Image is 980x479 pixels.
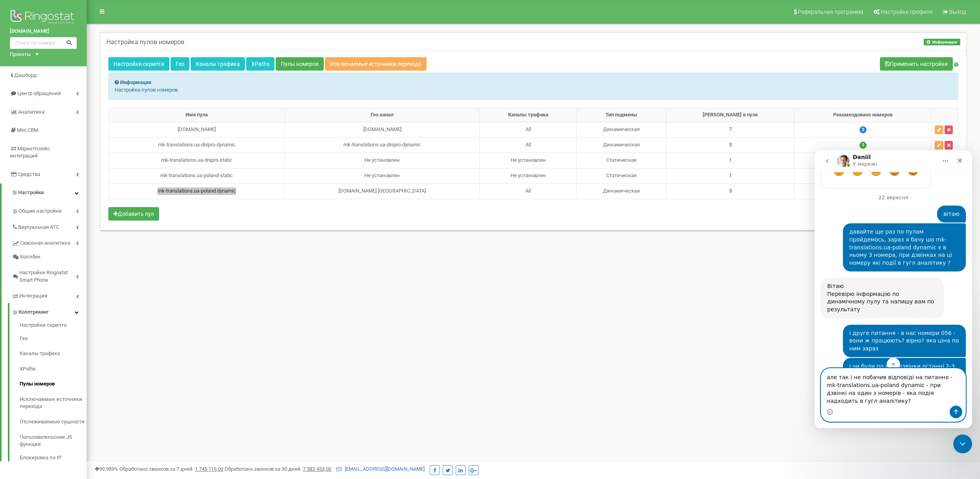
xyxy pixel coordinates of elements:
span: 99,989% [95,466,118,472]
a: Отслеживаемые сущности [20,414,87,430]
a: [DOMAIN_NAME] [10,28,77,35]
span: Интеграция [19,292,47,300]
td: Не установлен [480,168,577,183]
a: Исключаемые источники перехода [325,57,427,71]
th: Гео канал [285,108,480,122]
a: XPaths [20,361,87,377]
td: [DOMAIN_NAME] [GEOGRAPHIC_DATA] [285,183,480,199]
a: Коллбек [12,250,87,264]
div: Проекты [10,51,31,58]
a: Каналы трафика [20,346,87,361]
span: 3 [859,142,867,149]
p: Настройка пулов номеров [115,86,952,94]
div: mk-translations.ua-dnipro-static [112,157,281,164]
div: [DOMAIN_NAME] [112,126,281,133]
div: mk-translations.ua-poland dynamic [112,187,281,195]
span: 7 [729,126,732,132]
td: All [480,137,577,153]
td: All [480,122,577,137]
span: Реферальная программа [798,9,863,15]
span: 3 [729,188,732,194]
button: Информация [924,39,960,45]
a: Интеграция [12,287,87,303]
span: Аналитика [18,109,45,115]
span: 3 [729,142,732,148]
a: Каналы трафика [191,57,245,71]
a: Пулы номеров [20,376,87,392]
span: 3 [859,126,867,133]
h5: Настройка пулов номеров [106,39,184,46]
iframe: Intercom live chat [953,434,972,453]
strong: Информация [120,79,151,85]
span: Настройки Ringostat Smart Phone [19,269,76,284]
td: Не установлен [480,153,577,168]
th: Рекомендовано номеров [794,108,932,122]
span: Выход [949,9,966,15]
div: mk-translations.ua-dnipro-dynamic [112,141,281,149]
td: Динамическая [577,137,666,153]
span: Сквозная аналитика [20,240,70,247]
span: Маркетплейс интеграций [10,146,50,159]
span: Коллбек [20,253,41,261]
input: Поиск по номеру [10,37,77,49]
td: All [480,183,577,199]
u: 7 382 453,00 [303,466,331,472]
a: Исключаемые источники перехода [20,392,87,414]
span: Настройки профиля [881,9,933,15]
span: Дашборд [14,72,37,78]
a: Настройки скрипта [108,57,169,71]
th: Каналы трафика [480,108,577,122]
td: Динамическая [577,122,666,137]
a: [EMAIL_ADDRESS][DOMAIN_NAME] [336,466,425,472]
th: Имя пула [109,108,285,122]
span: Mini CRM [17,127,38,133]
th: [PERSON_NAME] в пуле [666,108,794,122]
span: Обработано звонков за 30 дней : [225,466,331,472]
td: Не установлен [285,168,480,183]
span: Средства [18,171,40,177]
a: Настройки Ringostat Smart Phone [12,264,87,287]
a: Гео [171,57,189,71]
span: 1 [729,157,732,163]
span: Общие настройки [19,208,62,215]
a: Гео [20,331,87,346]
a: Общие настройки [12,202,87,218]
span: Коллтрекинг [19,309,48,316]
a: Сквозная аналитика [12,234,87,250]
a: Настройки [2,183,87,202]
a: Блокировка по IP [20,452,87,462]
a: Коллтрекинг [12,303,87,319]
td: Динамическая [577,183,666,199]
span: 1 [729,172,732,178]
u: 1 745 115,00 [195,466,223,472]
th: Тип подмены [577,108,666,122]
td: Статическая [577,153,666,168]
a: Настройки скрипта [20,322,87,331]
td: Статическая [577,168,666,183]
span: Настройки [18,189,44,195]
button: Применить настройки [880,57,953,71]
